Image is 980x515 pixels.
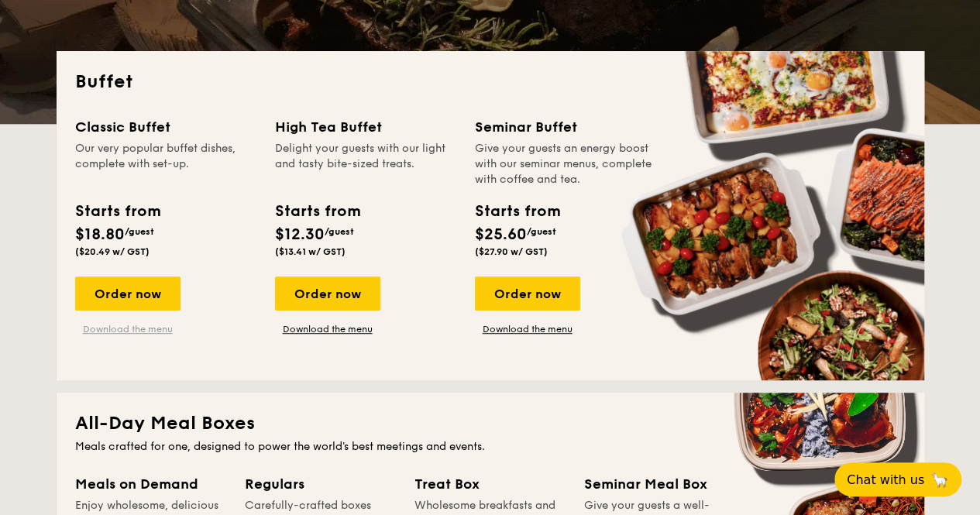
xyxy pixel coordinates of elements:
span: 🦙 [930,471,949,489]
div: Seminar Meal Box [584,473,735,495]
span: ($20.49 w/ GST) [75,246,150,257]
div: Order now [475,276,580,311]
div: Delight your guests with our light and tasty bite-sized treats. [275,141,456,187]
a: Download the menu [475,323,580,335]
div: Starts from [275,200,359,223]
span: /guest [325,226,354,237]
div: Starts from [75,200,160,223]
span: $12.30 [275,225,325,244]
div: Meals on Demand [75,473,226,495]
div: Give your guests an energy boost with our seminar menus, complete with coffee and tea. [475,141,656,187]
div: Order now [75,276,181,311]
span: /guest [125,226,154,237]
span: Chat with us [847,472,924,487]
a: Download the menu [275,323,380,335]
span: $18.80 [75,225,125,244]
div: Order now [275,276,380,311]
div: Regulars [245,473,396,495]
button: Chat with us🦙 [834,462,961,496]
div: Meals crafted for one, designed to power the world's best meetings and events. [75,439,906,455]
span: $25.60 [475,225,527,244]
div: Starts from [475,200,559,223]
div: Treat Box [414,473,566,495]
div: High Tea Buffet [275,116,456,138]
h2: Buffet [75,70,906,94]
span: ($27.90 w/ GST) [475,246,548,257]
h2: All-Day Meal Boxes [75,411,906,436]
div: Classic Buffet [75,116,256,138]
span: ($13.41 w/ GST) [275,246,346,257]
a: Download the menu [75,323,181,335]
span: /guest [527,226,556,237]
div: Seminar Buffet [475,116,656,138]
div: Our very popular buffet dishes, complete with set-up. [75,141,256,187]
